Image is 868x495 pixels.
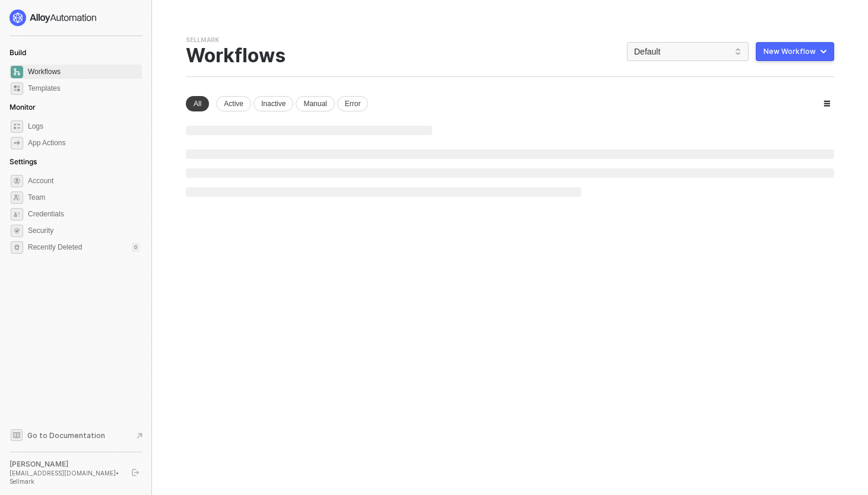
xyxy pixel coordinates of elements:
img: logo [9,9,97,26]
span: logout [132,469,139,476]
span: Account [28,174,140,188]
span: Default [634,43,742,60]
span: security [11,225,23,237]
span: team [11,191,23,204]
div: 0 [132,242,140,252]
div: App Actions [28,138,65,148]
span: icon-logs [11,120,23,133]
div: New Workflow [764,47,816,56]
span: icon-app-actions [11,137,23,149]
span: Team [28,190,140,205]
span: marketplace [11,82,23,95]
span: settings [11,175,23,187]
a: Knowledge Base [9,428,142,442]
div: Active [216,96,251,111]
a: logo [9,9,142,26]
span: documentation [11,429,23,441]
span: Templates [28,81,140,95]
span: Logs [28,119,140,133]
div: Manual [296,96,334,111]
span: Go to Documentation [27,430,105,440]
button: New Workflow [756,42,834,61]
span: settings [11,241,23,254]
div: [EMAIL_ADDRESS][DOMAIN_NAME] • Sellmark [9,469,121,486]
span: credentials [11,208,23,221]
span: dashboard [11,66,23,78]
div: All [186,96,209,111]
span: Workflows [28,65,140,79]
div: Sellmark [186,36,219,44]
a: Team Settings→ [224,36,277,43]
div: [PERSON_NAME] [9,459,121,469]
div: Workflows [186,44,286,67]
span: Recently Deleted [28,242,82,253]
div: Inactive [254,96,293,111]
span: Monitor [9,103,36,111]
div: Error [337,96,369,111]
span: Build [9,48,26,57]
span: Settings [9,157,37,166]
span: Credentials [28,207,140,221]
span: document-arrow [134,430,145,442]
span: → [271,36,277,43]
span: Security [28,223,140,238]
